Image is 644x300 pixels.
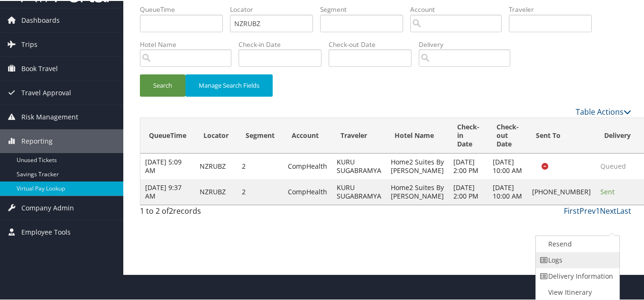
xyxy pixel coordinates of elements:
th: Check-in Date: activate to sort column ascending [449,117,488,153]
span: Travel Approval [21,80,71,104]
td: KURU SUGABRAMYA [332,178,386,204]
td: KURU SUGABRAMYA [332,153,386,178]
td: Home2 Suites By [PERSON_NAME] [386,153,449,178]
span: Trips [21,32,37,55]
td: [DATE] 10:00 AM [488,178,527,204]
td: 2 [237,153,283,178]
a: View Itinerary [536,283,617,300]
td: [DATE] 5:09 AM [140,153,195,178]
td: NZRUBZ [195,153,237,178]
td: [DATE] 2:00 PM [449,153,488,178]
span: Risk Management [21,104,78,128]
th: Delivery: activate to sort column ascending [596,117,639,153]
th: QueueTime: activate to sort column ascending [140,117,195,153]
a: Table Actions [576,106,631,116]
span: Book Travel [21,56,58,80]
td: 2 [237,178,283,204]
span: Queued [600,161,626,170]
a: Last [616,205,631,215]
a: Logs [536,251,617,267]
button: Search [140,73,185,96]
td: [DATE] 9:37 AM [140,178,195,204]
a: Next [600,205,616,215]
td: [PHONE_NUMBER] [527,178,596,204]
label: Check-in Date [239,39,329,48]
a: First [564,205,580,215]
th: Locator: activate to sort column ascending [195,117,237,153]
td: CompHealth [283,153,332,178]
label: QueueTime [140,4,230,13]
a: 1 [596,205,600,215]
td: Home2 Suites By [PERSON_NAME] [386,178,449,204]
a: Delivery Information [536,267,617,283]
td: NZRUBZ [195,178,237,204]
div: 1 to 2 of records [140,204,252,220]
span: 2 [169,205,173,215]
label: Hotel Name [140,39,239,48]
button: Manage Search Fields [185,73,273,96]
span: Dashboards [21,8,60,31]
label: Locator [230,4,320,13]
th: Traveler: activate to sort column ascending [332,117,386,153]
a: Resend [536,235,617,251]
label: Traveler [509,4,599,13]
th: Hotel Name: activate to sort column ascending [386,117,449,153]
th: Account: activate to sort column ascending [283,117,332,153]
td: CompHealth [283,178,332,204]
label: Delivery [419,39,517,48]
span: Employee Tools [21,219,71,243]
span: Company Admin [21,195,74,219]
th: Check-out Date: activate to sort column ascending [488,117,527,153]
td: [DATE] 2:00 PM [449,178,488,204]
label: Account [410,4,509,13]
th: Sent To: activate to sort column ascending [527,117,596,153]
span: Reporting [21,128,53,152]
a: Prev [580,205,596,215]
label: Check-out Date [329,39,419,48]
span: Sent [600,186,615,195]
th: Segment: activate to sort column ascending [237,117,283,153]
td: [DATE] 10:00 AM [488,153,527,178]
label: Segment [320,4,410,13]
